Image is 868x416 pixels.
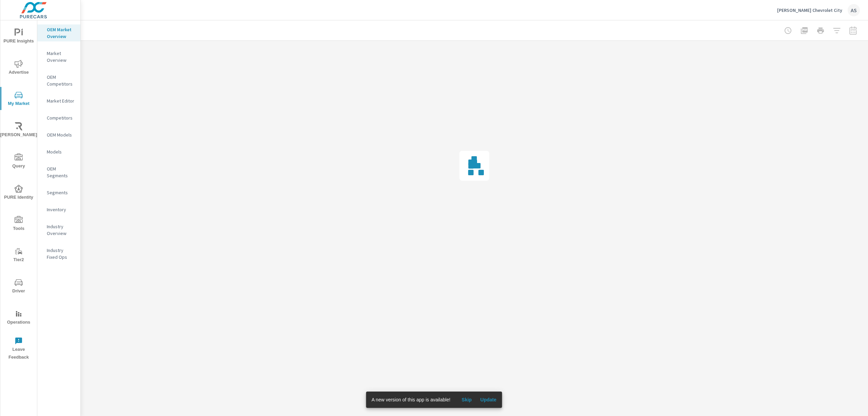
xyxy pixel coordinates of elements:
span: Tier2 [2,247,35,264]
p: Market Overview [47,50,75,64]
p: OEM Segments [47,165,75,179]
span: Tools [2,216,35,233]
div: AS [848,4,860,16]
span: [PERSON_NAME] [2,122,35,139]
p: Competitors [47,114,75,121]
div: OEM Market Overview [37,24,80,41]
div: Market Overview [37,48,80,65]
div: Industry Fixed Ops [37,245,80,262]
div: Models [37,147,80,157]
button: Update [477,394,499,405]
span: PURE Insights [2,29,35,45]
div: nav menu [0,20,37,364]
div: OEM Segments [37,164,80,181]
div: OEM Competitors [37,72,80,89]
p: Models [47,148,75,155]
span: My Market [2,91,35,108]
span: Operations [2,310,35,326]
span: PURE Identity [2,185,35,201]
p: Segments [47,189,75,196]
p: OEM Competitors [47,74,75,87]
div: Competitors [37,113,80,123]
button: Skip [456,394,477,405]
span: Advertise [2,60,35,76]
span: Query [2,153,35,170]
span: A new version of this app is available! [372,397,451,402]
p: Industry Fixed Ops [47,247,75,260]
div: Segments [37,187,80,198]
p: OEM Market Overview [47,26,75,40]
p: Market Editor [47,97,75,104]
p: Industry Overview [47,223,75,237]
span: Leave Feedback [2,337,35,361]
p: Inventory [47,206,75,213]
span: Skip [458,397,475,403]
div: OEM Models [37,130,80,140]
p: [PERSON_NAME] Chevrolet City [777,7,842,13]
span: Driver [2,278,35,295]
div: Inventory [37,204,80,215]
p: OEM Models [47,131,75,138]
div: Market Editor [37,96,80,106]
span: Update [480,397,496,403]
div: Industry Overview [37,221,80,238]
